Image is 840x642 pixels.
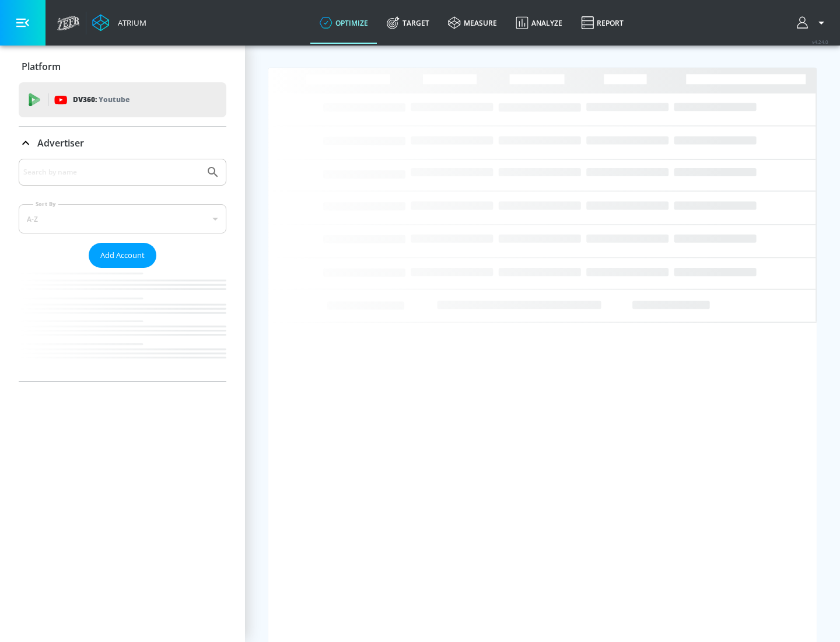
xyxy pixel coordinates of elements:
a: Analyze [506,2,572,44]
p: Advertiser [37,137,84,149]
nav: list of Advertiser [19,268,226,381]
div: DV360: Youtube [19,82,226,117]
span: Add Account [100,249,145,262]
div: Advertiser [19,159,226,381]
button: Add Account [89,243,156,268]
p: Platform [22,60,61,73]
label: Sort By [33,200,58,208]
a: optimize [310,2,377,44]
div: Advertiser [19,127,226,159]
a: Report [572,2,633,44]
span: v 4.24.0 [812,39,828,45]
div: Atrium [113,18,146,28]
a: measure [439,2,506,44]
input: Search by name [23,165,200,180]
a: Target [377,2,439,44]
a: Atrium [92,14,146,32]
p: DV360: [73,93,129,106]
p: Youtube [99,93,129,106]
div: A-Z [19,204,226,233]
div: Platform [19,50,226,83]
